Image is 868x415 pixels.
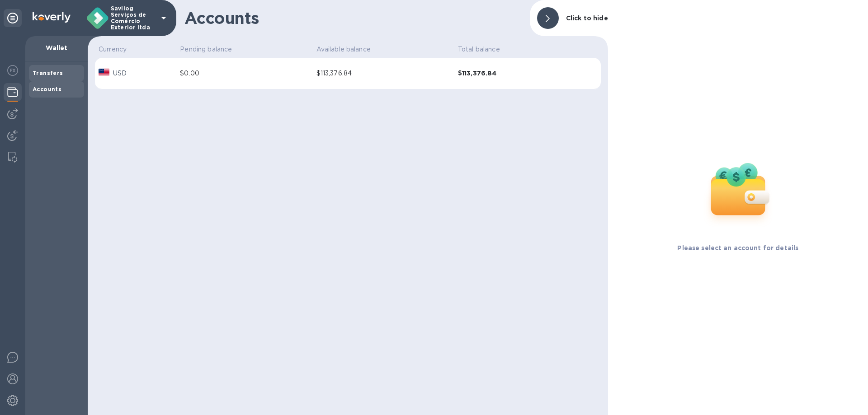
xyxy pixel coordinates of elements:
[4,9,22,27] div: Unpin categories
[677,244,798,252] b: Please select an account for details
[566,14,608,22] b: Click to hide
[184,9,523,28] h1: Accounts
[458,45,564,54] p: Total balance
[458,69,564,78] b: $113,376.84
[113,69,127,78] p: USD
[99,45,173,54] p: Currency
[33,43,80,52] p: Wallet
[33,86,61,93] b: Accounts
[180,45,309,54] p: Pending balance
[7,87,18,98] img: Wallets
[111,5,156,31] p: Savilog Serviços de Comércio Exterior ltda
[33,12,71,23] img: Logo
[7,65,18,76] img: Foreign exchange
[180,69,309,78] div: $0.00
[33,70,63,76] b: Transfers
[316,45,451,54] p: Available balance
[316,69,451,78] div: $113,376.84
